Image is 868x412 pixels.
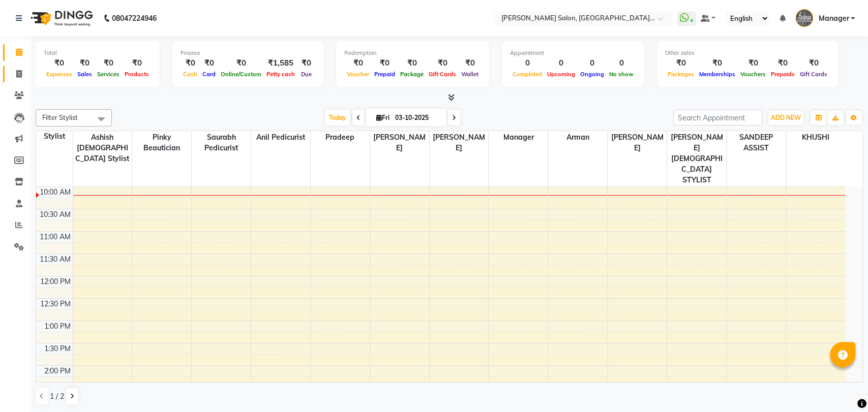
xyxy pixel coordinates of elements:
div: ₹0 [122,57,152,69]
span: Vouchers [738,71,768,78]
span: KHUSHI [786,131,845,144]
div: ₹0 [665,57,697,69]
div: 0 [545,57,578,69]
div: ₹0 [297,57,315,69]
div: ₹0 [459,57,481,69]
div: 1:30 PM [42,343,73,354]
div: 11:00 AM [38,232,73,242]
input: Search Appointment [673,110,762,125]
span: Package [398,71,426,78]
span: Manager [818,13,849,24]
span: Sales [75,71,95,78]
div: ₹0 [200,57,218,69]
div: ₹0 [398,57,426,69]
div: Other sales [665,49,830,57]
span: ADD NEW [771,114,801,121]
div: ₹0 [218,57,264,69]
div: Stylist [36,131,73,142]
div: Finance [181,49,315,57]
div: 11:30 AM [38,254,73,265]
span: Fri [374,114,392,121]
span: Cash [181,71,200,78]
img: Manager [795,9,813,27]
div: Appointment [510,49,636,57]
button: ADD NEW [768,111,803,125]
span: [PERSON_NAME] [430,131,489,154]
div: 0 [510,57,545,69]
span: Prepaid [372,71,398,78]
span: Prepaids [768,71,797,78]
span: Ongoing [578,71,607,78]
span: Gift Cards [426,71,459,78]
span: Anil Pedicurist [251,131,310,144]
div: 2:00 PM [42,366,73,376]
span: Online/Custom [218,71,264,78]
span: Petty cash [264,71,297,78]
div: ₹0 [738,57,768,69]
div: 10:00 AM [38,187,73,198]
div: ₹0 [697,57,738,69]
div: 0 [578,57,607,69]
span: Expenses [44,71,75,78]
span: Packages [665,71,697,78]
span: Due [298,71,314,78]
span: 1 / 2 [50,391,64,402]
span: Voucher [344,71,372,78]
iframe: chat widget [825,371,858,402]
b: 08047224946 [112,4,157,33]
div: ₹0 [797,57,830,69]
span: Arman [548,131,607,144]
span: Pinky Beautician [132,131,191,154]
div: ₹0 [768,57,797,69]
div: 1:00 PM [42,321,73,332]
span: Completed [510,71,545,78]
input: 2025-10-03 [392,110,443,125]
div: ₹0 [44,57,75,69]
div: ₹0 [426,57,459,69]
span: Products [122,71,152,78]
div: ₹0 [181,57,200,69]
span: Today [325,110,350,125]
span: Saurabh Pedicurist [192,131,251,154]
span: Services [95,71,122,78]
span: Manager [489,131,548,144]
div: Total [44,49,152,57]
div: ₹0 [75,57,95,69]
div: 12:00 PM [38,276,73,287]
span: SANDEEP ASSIST [727,131,786,154]
div: ₹0 [372,57,398,69]
img: logo [26,4,96,33]
span: Filter Stylist [42,113,78,121]
div: 12:30 PM [38,299,73,309]
span: No show [607,71,636,78]
span: [PERSON_NAME] [608,131,667,154]
div: ₹1,585 [264,57,297,69]
div: ₹0 [344,57,372,69]
span: ashish [DEMOGRAPHIC_DATA] stylist [73,131,132,165]
span: Upcoming [545,71,578,78]
span: [PERSON_NAME] [DEMOGRAPHIC_DATA] STYLIST [667,131,726,186]
div: Redemption [344,49,481,57]
span: [PERSON_NAME] [370,131,429,154]
div: 0 [607,57,636,69]
div: ₹0 [95,57,122,69]
span: Pradeep [311,131,370,144]
span: Card [200,71,218,78]
span: Gift Cards [797,71,830,78]
span: Memberships [697,71,738,78]
span: Wallet [459,71,481,78]
div: 10:30 AM [38,209,73,220]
